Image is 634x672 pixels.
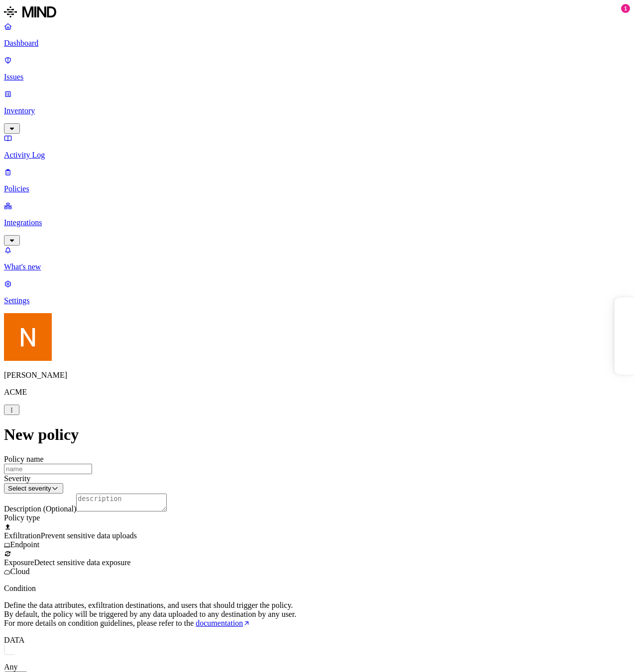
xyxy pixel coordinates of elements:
label: Any [4,663,18,671]
p: Activity Log [4,151,630,160]
label: Severity [4,474,30,483]
span: Exposure [4,558,34,567]
div: Cloud [4,567,630,576]
p: Issues [4,73,630,82]
img: Nitai Mishary [4,313,52,361]
div: 1 [621,4,630,13]
label: Policy type [4,513,40,522]
p: Policies [4,184,630,193]
input: name [4,464,92,474]
span: documentation [196,619,243,627]
p: What's new [4,262,630,271]
img: MIND [4,4,56,20]
a: Integrations [4,201,630,244]
p: Settings [4,296,630,305]
p: ACME [4,388,630,397]
p: Condition [4,584,630,593]
div: Endpoint [4,540,630,549]
a: Inventory [4,89,630,132]
span: Exfiltration [4,531,41,540]
label: Description (Optional) [4,504,76,513]
span: Prevent sensitive data uploads [41,531,137,540]
label: DATA [4,636,24,644]
p: Dashboard [4,39,630,48]
p: Define the data attributes, exfiltration destinations, and users that should trigger the policy. ... [4,601,630,628]
a: Activity Log [4,134,630,160]
p: Inventory [4,106,630,115]
a: MIND [4,4,630,22]
img: vector.svg [4,645,14,661]
p: Integrations [4,218,630,227]
a: documentation [196,619,251,627]
label: Policy name [4,455,44,463]
span: Detect sensitive data exposure [34,558,130,567]
a: Settings [4,279,630,305]
h1: New policy [4,425,630,444]
a: Issues [4,56,630,82]
a: Dashboard [4,22,630,48]
a: What's new [4,246,630,271]
a: Policies [4,168,630,193]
